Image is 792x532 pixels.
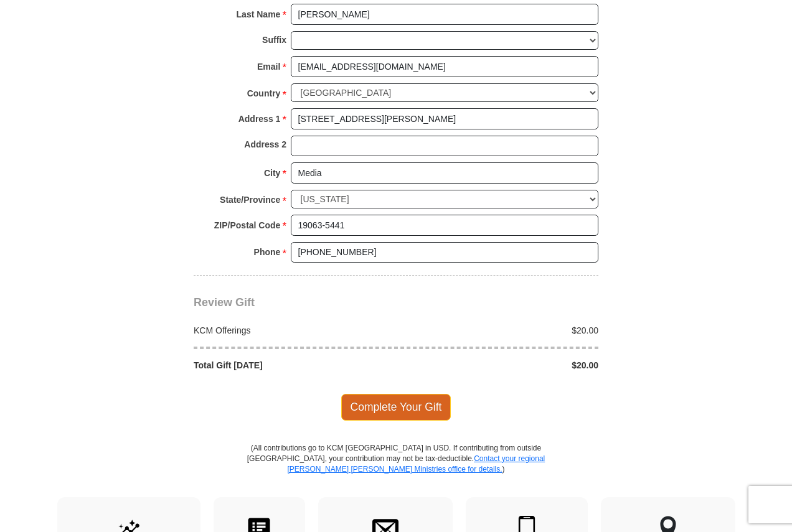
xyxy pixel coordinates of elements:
strong: State/Province [220,191,280,208]
strong: ZIP/Postal Code [214,217,281,234]
a: Contact your regional [PERSON_NAME] [PERSON_NAME] Ministries office for details. [287,454,545,474]
strong: Address 1 [238,110,281,128]
div: $20.00 [396,324,605,337]
span: Review Gift [194,296,255,309]
strong: Country [247,85,281,102]
div: $20.00 [396,359,605,371]
p: (All contributions go to KCM [GEOGRAPHIC_DATA] in USD. If contributing from outside [GEOGRAPHIC_D... [247,443,545,497]
strong: Suffix [262,31,286,49]
strong: Phone [254,243,281,261]
div: Total Gift [DATE] [187,359,397,371]
strong: Address 2 [244,136,286,153]
strong: Email [257,58,280,75]
div: KCM Offerings [187,324,397,337]
strong: City [264,164,280,182]
strong: Last Name [237,6,281,23]
span: Complete Your Gift [341,394,451,420]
